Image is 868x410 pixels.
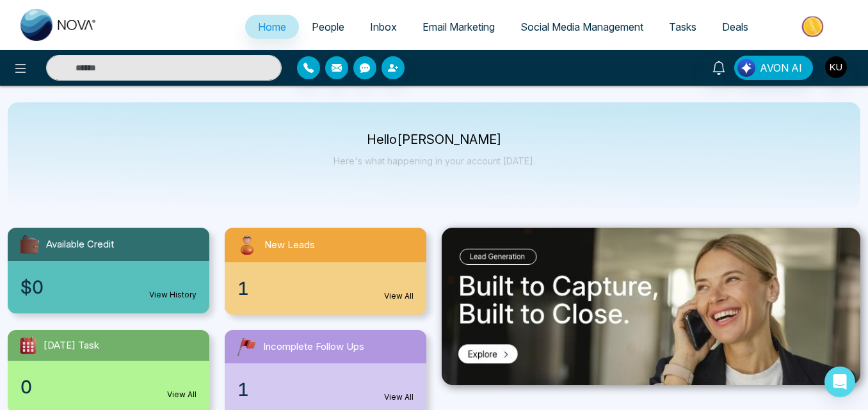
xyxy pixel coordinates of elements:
span: Home [258,20,286,33]
img: todayTask.svg [18,335,38,356]
span: Tasks [669,20,696,33]
img: followUps.svg [235,335,258,358]
a: Inbox [357,15,410,39]
img: newLeads.svg [235,233,259,257]
img: Nova CRM Logo [20,9,97,41]
span: 0 [20,374,32,400]
img: Market-place.gif [768,12,860,41]
a: Home [245,15,299,39]
span: New Leads [264,238,315,253]
div: Open Intercom Messenger [824,367,855,397]
img: Lead Flow [737,59,755,77]
p: Hello [PERSON_NAME] [334,134,535,145]
img: . [442,228,860,385]
a: Tasks [656,15,709,39]
span: Inbox [370,20,397,33]
a: View All [384,290,414,302]
button: AVON AI [734,56,813,80]
span: Available Credit [46,237,114,252]
span: Deals [722,20,748,33]
a: View All [384,391,414,403]
a: People [299,15,357,39]
img: availableCredit.svg [18,233,41,256]
span: Email Marketing [422,20,495,33]
a: View All [167,389,197,400]
span: $0 [20,274,44,301]
p: Here's what happening in your account [DATE]. [334,155,535,166]
a: Social Media Management [508,15,656,39]
span: 1 [237,275,249,302]
span: Social Media Management [520,20,643,33]
span: 1 [237,376,249,403]
img: User Avatar [825,56,847,78]
a: Deals [709,15,761,39]
a: View History [149,289,197,301]
span: Incomplete Follow Ups [263,340,364,354]
span: [DATE] Task [44,338,99,353]
a: New Leads1View All [217,228,434,315]
a: Email Marketing [410,15,508,39]
span: People [312,20,344,33]
span: AVON AI [760,60,802,75]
